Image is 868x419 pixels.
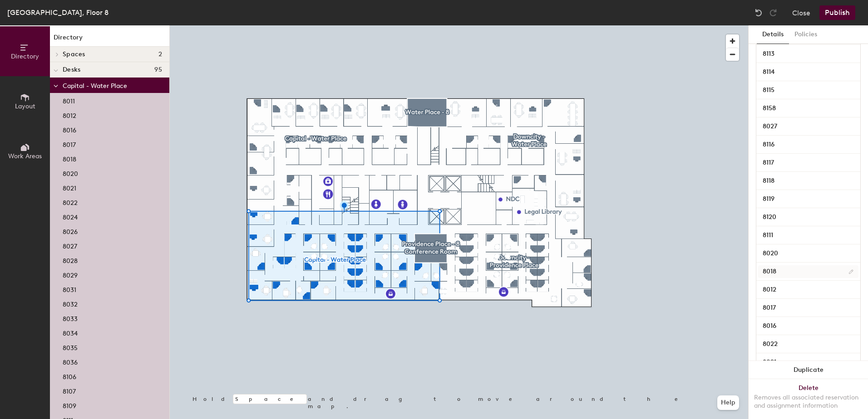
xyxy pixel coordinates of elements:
[63,240,77,250] p: 8027
[63,109,76,120] p: 8012
[63,312,78,323] p: 8033
[63,341,78,352] p: 8035
[758,265,858,278] input: Unnamed desk
[758,138,858,151] input: Unnamed desk
[758,102,858,115] input: Unnamed desk
[63,182,76,192] p: 8021
[758,193,858,205] input: Unnamed desk
[758,48,858,60] input: Unnamed desk
[63,385,76,395] p: 8107
[63,138,76,149] p: 8017
[63,327,78,337] p: 8034
[11,53,39,60] span: Directory
[792,5,810,20] button: Close
[758,156,858,169] input: Unnamed desk
[63,153,76,163] p: 8018
[758,120,858,133] input: Unnamed desk
[7,7,108,18] div: [GEOGRAPHIC_DATA], Floor 8
[758,211,858,224] input: Unnamed desk
[769,8,778,17] img: Redo
[50,33,169,47] h1: Directory
[63,298,78,308] p: 8032
[758,356,858,369] input: Unnamed desk
[757,25,789,44] button: Details
[758,66,858,78] input: Unnamed desk
[63,124,76,134] p: 8016
[63,400,76,410] p: 8109
[63,254,78,265] p: 8028
[758,175,858,187] input: Unnamed desk
[758,302,858,314] input: Unnamed desk
[63,196,78,207] p: 8022
[63,66,80,73] span: Desks
[63,82,127,90] span: Capital - Water Place
[63,269,78,279] p: 8029
[63,211,78,221] p: 8024
[63,225,78,236] p: 8026
[63,167,78,178] p: 8020
[15,102,35,110] span: Layout
[758,338,858,351] input: Unnamed desk
[154,66,162,73] span: 95
[749,361,868,379] button: Duplicate
[758,320,858,332] input: Unnamed desk
[717,395,739,410] button: Help
[758,247,858,260] input: Unnamed desk
[8,152,42,160] span: Work Areas
[63,283,76,294] p: 8031
[758,84,858,97] input: Unnamed desk
[754,8,763,17] img: Undo
[749,379,868,419] button: DeleteRemoves all associated reservation and assignment information
[63,51,85,58] span: Spaces
[63,95,75,105] p: 8011
[158,51,162,58] span: 2
[789,25,823,44] button: Policies
[758,283,858,296] input: Unnamed desk
[758,229,858,242] input: Unnamed desk
[63,370,76,381] p: 8106
[754,394,863,410] div: Removes all associated reservation and assignment information
[63,356,78,366] p: 8036
[819,5,855,20] button: Publish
